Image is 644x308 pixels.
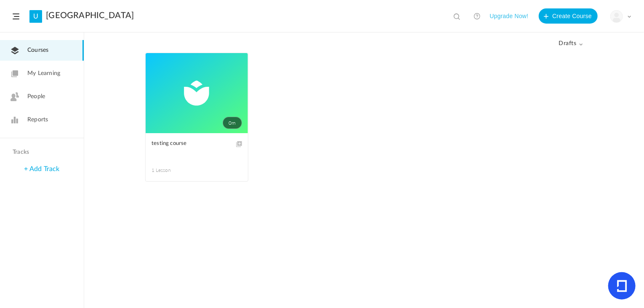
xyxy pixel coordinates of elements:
a: testing course [152,139,242,158]
span: testing course [152,139,229,148]
a: + Add Track [24,166,59,172]
a: [GEOGRAPHIC_DATA] [46,11,134,21]
span: My Learning [27,69,60,78]
button: Create Course [539,8,598,24]
span: drafts [559,40,583,47]
button: Upgrade Now! [490,8,528,24]
img: user-image.png [611,11,623,22]
span: 0m [223,117,242,129]
span: People [27,92,45,101]
span: Reports [27,115,48,124]
span: Courses [27,46,48,55]
h4: Tracks [13,149,69,156]
a: U [29,10,42,23]
span: 1 Lesson [152,166,197,174]
a: 0m [146,53,248,133]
